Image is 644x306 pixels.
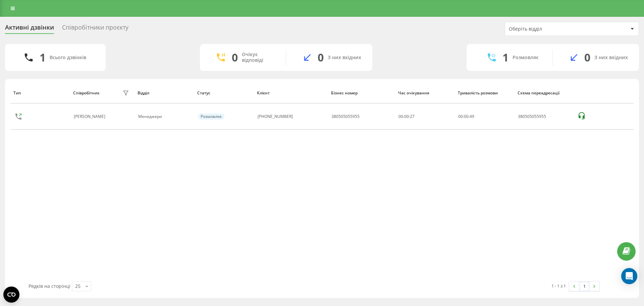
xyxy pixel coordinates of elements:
[40,51,46,64] div: 1
[62,24,128,34] div: Співробітники проєкту
[74,114,107,119] div: [PERSON_NAME]
[331,114,360,119] div: 380505055955
[331,91,392,95] div: Бізнес номер
[5,24,54,34] div: Активні дзвінки
[509,26,589,32] div: Оберіть відділ
[29,283,70,289] span: Рядків на сторінці
[232,51,238,64] div: 0
[50,55,86,60] div: Всього дзвінків
[328,55,361,60] div: З них вхідних
[398,114,451,119] div: 00:00:27
[257,91,325,95] div: Клієнт
[75,283,80,290] div: 25
[513,55,538,60] div: Розмовляє
[621,268,637,284] div: Open Intercom Messenger
[398,91,451,95] div: Час очікування
[258,114,293,119] div: [PHONE_NUMBER]
[13,91,67,95] div: Тип
[198,114,224,120] div: Розмовляє
[464,114,469,119] span: 00
[502,51,508,64] div: 1
[518,114,570,119] div: 380505055955
[197,91,251,95] div: Статус
[458,114,474,119] div: : :
[594,55,628,60] div: З них вхідних
[242,52,276,63] div: Очікує відповіді
[73,91,100,95] div: Співробітник
[3,287,19,303] button: Open CMP widget
[551,282,566,289] div: 1 - 1 з 1
[138,114,191,119] div: Менеджери
[579,281,589,291] a: 1
[518,91,571,95] div: Схема переадресації
[470,114,474,119] span: 49
[318,51,324,64] div: 0
[138,91,191,95] div: Відділ
[584,51,590,64] div: 0
[458,114,463,119] span: 00
[458,91,511,95] div: Тривалість розмови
